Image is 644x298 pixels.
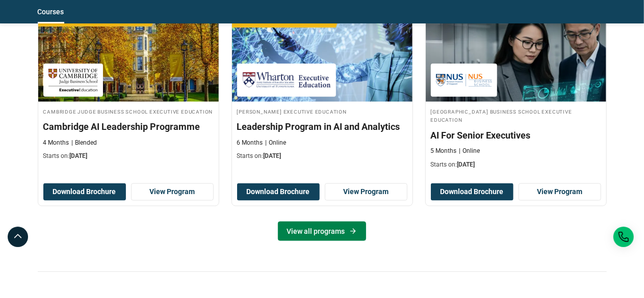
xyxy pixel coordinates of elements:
span: [DATE] [457,161,475,168]
h4: [GEOGRAPHIC_DATA] Business School Executive Education [431,107,601,124]
button: Download Brochure [43,183,126,201]
p: Blended [72,139,97,147]
span: [DATE] [70,152,88,159]
a: View Program [325,183,407,201]
img: Wharton Executive Education [242,69,331,92]
img: National University of Singapore Business School Executive Education [436,69,492,92]
p: 6 Months [237,139,263,147]
h3: Leadership Program in AI and Analytics [237,120,407,133]
p: Starts on: [43,152,214,160]
p: Starts on: [237,152,407,160]
p: Online [459,147,480,155]
a: View Program [519,183,601,201]
button: Download Brochure [431,183,513,201]
img: Cambridge Judge Business School Executive Education [48,69,98,92]
p: 4 Months [43,139,69,147]
p: Starts on: [431,160,601,169]
p: 5 Months [431,147,457,155]
a: View all programs [278,222,366,241]
a: View Program [131,183,214,201]
p: Online [266,139,287,147]
h3: Cambridge AI Leadership Programme [43,120,214,133]
h4: Cambridge Judge Business School Executive Education [43,107,214,116]
h4: [PERSON_NAME] Executive Education [237,107,407,116]
button: Download Brochure [237,183,320,201]
h3: AI For Senior Executives [431,129,601,142]
span: [DATE] [264,152,281,159]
